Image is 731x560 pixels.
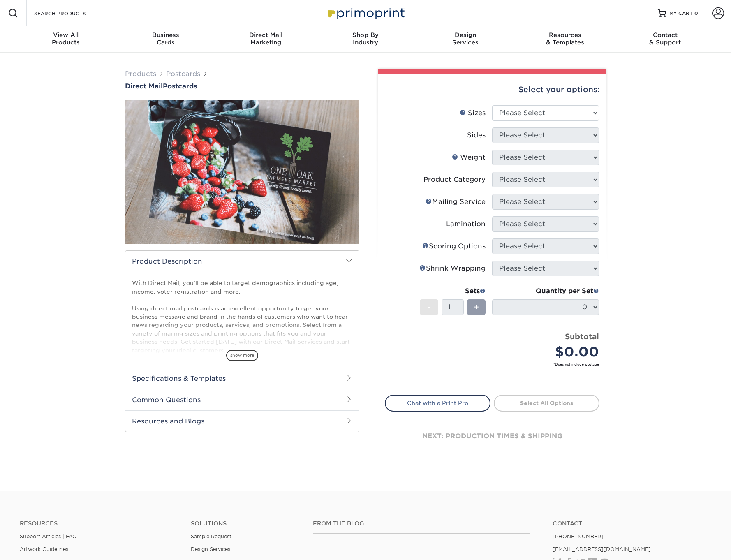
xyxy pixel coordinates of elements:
span: - [427,301,431,313]
div: Industry [316,31,416,46]
div: & Templates [515,31,615,46]
a: Contact& Support [615,26,715,53]
span: 0 [694,10,698,16]
strong: Subtotal [565,332,599,341]
p: With Direct Mail, you’ll be able to target demographics including age, income, voter registration... [132,279,352,354]
input: SEARCH PRODUCTS..... [33,8,113,18]
a: View AllProducts [16,26,116,53]
div: Mailing Service [426,197,486,207]
div: Weight [452,153,486,162]
div: Quantity per Set [492,286,599,296]
span: Contact [615,31,715,39]
div: Sets [420,286,486,296]
small: *Does not include postage [391,362,599,367]
a: Design Services [191,546,230,552]
span: Shop By [316,31,416,39]
span: show more [226,350,258,361]
div: Scoring Options [422,241,486,251]
div: Cards [116,31,216,46]
span: MY CART [669,10,693,17]
div: Marketing [216,31,316,46]
div: Sizes [460,108,486,118]
a: [PHONE_NUMBER] [553,533,604,539]
h2: Specifications & Templates [125,368,359,389]
span: Resources [515,31,615,39]
a: Direct MailPostcards [125,82,359,90]
a: Chat with a Print Pro [385,395,490,411]
div: Select your options: [385,74,599,105]
img: Primoprint [324,4,407,22]
img: Direct Mail 01 [125,91,359,253]
div: Shrink Wrapping [419,264,486,273]
a: Artwork Guidelines [20,546,68,552]
div: $0.00 [498,342,599,362]
a: Support Articles | FAQ [20,533,77,539]
div: Product Category [423,175,486,185]
a: Products [125,70,156,78]
span: + [474,301,479,313]
a: Shop ByIndustry [316,26,416,53]
div: Lamination [446,219,486,229]
a: BusinessCards [116,26,216,53]
h1: Postcards [125,82,359,90]
a: Contact [553,520,711,527]
div: next: production times & shipping [385,412,599,461]
span: Direct Mail [125,82,163,90]
a: Select All Options [494,395,599,411]
h2: Common Questions [125,389,359,410]
h4: Resources [20,520,178,527]
span: View All [16,31,116,39]
span: Business [116,31,216,39]
h4: Solutions [191,520,301,527]
a: Postcards [166,70,200,78]
div: Services [415,31,515,46]
a: DesignServices [415,26,515,53]
span: Direct Mail [216,31,316,39]
h2: Resources and Blogs [125,410,359,432]
div: & Support [615,31,715,46]
a: Resources& Templates [515,26,615,53]
span: Design [415,31,515,39]
a: Direct MailMarketing [216,26,316,53]
a: [EMAIL_ADDRESS][DOMAIN_NAME] [553,546,651,552]
div: Sides [467,130,486,140]
a: Sample Request [191,533,231,539]
h4: From the Blog [313,520,530,527]
div: Products [16,31,116,46]
h2: Product Description [125,251,359,272]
